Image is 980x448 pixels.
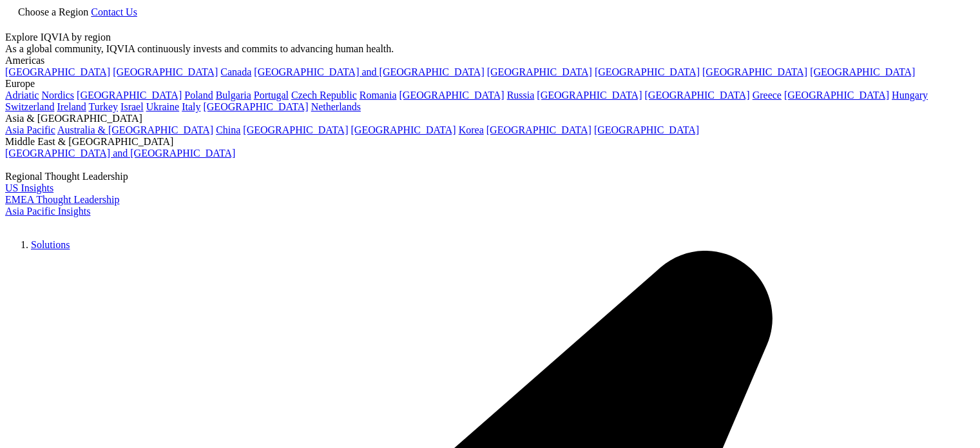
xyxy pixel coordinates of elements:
a: [GEOGRAPHIC_DATA] [243,124,348,135]
a: Korea [459,124,484,135]
a: [GEOGRAPHIC_DATA] [645,90,750,101]
a: Nordics [41,90,74,101]
a: Portugal [254,90,289,101]
a: Italy [182,101,200,112]
a: [GEOGRAPHIC_DATA] and [GEOGRAPHIC_DATA] [254,66,484,77]
a: US Insights [5,182,53,193]
div: Middle East & [GEOGRAPHIC_DATA] [5,136,975,148]
a: [GEOGRAPHIC_DATA] [784,90,889,101]
a: [GEOGRAPHIC_DATA] [203,101,308,112]
a: Czech Republic [291,90,357,101]
div: Europe [5,78,975,90]
a: [GEOGRAPHIC_DATA] [486,124,591,135]
a: Contact Us [91,6,137,17]
a: Romania [360,90,397,101]
a: Switzerland [5,101,54,112]
a: [GEOGRAPHIC_DATA] [595,66,700,77]
div: Explore IQVIA by region [5,32,975,43]
a: Ireland [57,101,86,112]
a: [GEOGRAPHIC_DATA] and [GEOGRAPHIC_DATA] [5,148,235,159]
span: Choose a Region [18,6,88,17]
a: Asia Pacific Insights [5,206,90,217]
a: [GEOGRAPHIC_DATA] [351,124,456,135]
a: Solutions [31,239,70,250]
a: Adriatic [5,90,39,101]
a: Bulgaria [216,90,251,101]
a: [GEOGRAPHIC_DATA] [702,66,807,77]
div: Regional Thought Leadership [5,171,975,182]
a: [GEOGRAPHIC_DATA] [537,90,642,101]
a: [GEOGRAPHIC_DATA] [399,90,504,101]
a: Australia & [GEOGRAPHIC_DATA] [57,124,213,135]
a: Turkey [88,101,118,112]
a: EMEA Thought Leadership [5,194,119,205]
a: [GEOGRAPHIC_DATA] [5,66,110,77]
a: Netherlands [311,101,361,112]
a: Russia [507,90,535,101]
a: [GEOGRAPHIC_DATA] [810,66,915,77]
a: Canada [220,66,251,77]
a: Hungary [892,90,928,101]
div: Asia & [GEOGRAPHIC_DATA] [5,113,975,124]
a: Asia Pacific [5,124,55,135]
a: [GEOGRAPHIC_DATA] [77,90,182,101]
a: [GEOGRAPHIC_DATA] [487,66,592,77]
a: Greece [753,90,782,101]
a: Poland [184,90,213,101]
a: Israel [120,101,144,112]
a: China [216,124,240,135]
a: [GEOGRAPHIC_DATA] [594,124,699,135]
div: As a global community, IQVIA continuously invests and commits to advancing human health. [5,43,975,55]
a: Ukraine [146,101,180,112]
div: Americas [5,55,975,66]
a: [GEOGRAPHIC_DATA] [113,66,218,77]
